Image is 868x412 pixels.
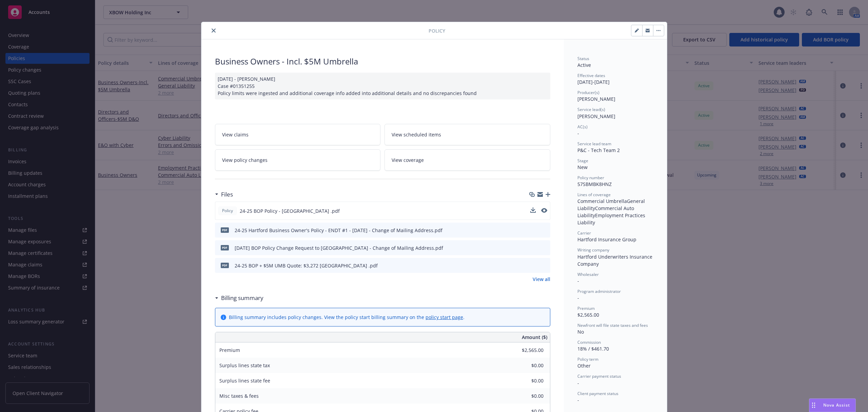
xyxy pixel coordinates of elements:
span: pdf [221,263,229,268]
a: View policy changes [215,149,381,171]
span: Active [577,62,591,68]
button: download file [531,227,536,234]
span: Status [577,56,589,61]
span: Hartford Underwriters Insurance Company [577,254,654,267]
span: Service lead(s) [577,107,605,112]
a: View all [533,276,550,283]
span: Nova Assist [823,402,850,408]
span: P&C - Tech Team 2 [577,147,620,153]
a: View coverage [384,149,550,171]
div: Billing summary [215,294,263,302]
span: [PERSON_NAME] [577,96,615,102]
span: Lines of coverage [577,192,611,198]
h3: Files [221,190,233,199]
button: download file [530,207,536,213]
span: - [577,130,579,136]
button: preview file [541,208,547,213]
span: Carrier [577,230,591,236]
span: Writing company [577,247,609,253]
div: Business Owners - Incl. $5M Umbrella [215,56,550,67]
span: Premium [219,347,240,353]
span: Producer(s) [577,90,599,95]
span: Policy [221,208,234,214]
span: Stage [577,158,588,164]
span: Program administrator [577,288,621,294]
span: $2,565.00 [577,312,599,318]
button: Nova Assist [809,398,856,412]
span: New [577,164,588,170]
input: 0.00 [504,360,548,371]
a: View claims [215,124,381,145]
span: - [577,380,579,386]
div: Files [215,190,233,199]
span: Effective dates [577,73,605,78]
button: download file [531,244,536,251]
span: Commercial Auto Liability [577,205,635,219]
span: Hartford Insurance Group [577,236,636,243]
span: Surplus lines state fee [219,377,270,384]
span: General Liability [577,198,646,211]
span: Policy [429,27,445,34]
span: No [577,329,584,335]
div: [DATE] - [DATE] [577,73,653,86]
span: Other [577,362,591,369]
span: Newfront will file state taxes and fees [577,322,648,328]
span: Service lead team [577,141,611,147]
span: Policy term [577,356,598,362]
span: - [577,295,579,301]
div: [DATE] - [PERSON_NAME] Case #01351255 Policy limits were ingested and additional coverage info ad... [215,73,550,99]
span: Wholesaler [577,271,599,277]
div: Billing summary includes policy changes. View the policy start billing summary on the . [229,314,465,321]
span: View coverage [392,156,424,164]
span: View scheduled items [392,131,441,138]
div: 24-25 BOP + $5M UMB Quote: $3,272 [GEOGRAPHIC_DATA] .pdf [235,262,378,269]
div: Drag to move [809,399,818,412]
button: download file [531,262,536,269]
input: 0.00 [504,376,548,386]
span: 24-25 BOP Policy - [GEOGRAPHIC_DATA] .pdf [240,207,340,214]
span: View claims [222,131,249,138]
span: View policy changes [222,156,268,164]
span: Carrier payment status [577,373,621,379]
input: 0.00 [504,345,548,355]
button: download file [530,207,536,214]
span: AC(s) [577,124,588,130]
div: 24-25 Hartford Business Owner's Policy - ENDT #1 - [DATE] - Change of Mailing Address.pdf [235,227,442,234]
span: [PERSON_NAME] [577,113,615,119]
span: 18% / $461.70 [577,345,609,352]
span: Commission [577,339,601,345]
span: Misc taxes & fees [219,393,259,399]
span: Commercial Umbrella [577,198,627,204]
span: Policy number [577,175,604,181]
span: Surplus lines state tax [219,362,270,369]
span: pdf [221,227,229,232]
span: Client payment status [577,391,618,396]
h3: Billing summary [221,294,263,302]
span: - [577,278,579,284]
span: Employment Practices Liability [577,212,647,226]
button: preview file [541,207,547,214]
a: View scheduled items [384,124,550,145]
span: Amount ($) [522,334,547,341]
button: preview file [541,227,548,234]
button: preview file [541,244,548,251]
span: 57SBMBK8HNZ [577,181,612,187]
input: 0.00 [504,391,548,401]
span: pdf [221,245,229,250]
span: - [577,397,579,403]
button: close [210,26,218,35]
span: Premium [577,305,595,311]
div: [DATE] BOP Policy Change Request to [GEOGRAPHIC_DATA] - Change of Mailing Address.pdf [235,244,443,251]
a: policy start page [426,314,463,320]
button: preview file [541,262,548,269]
